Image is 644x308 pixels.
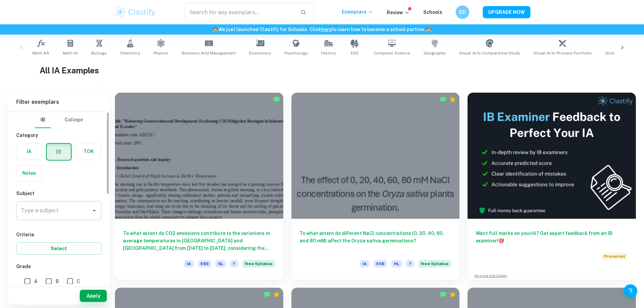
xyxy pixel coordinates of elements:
[300,230,452,252] h6: To what extent do diPerent NaCl concentrations (0, 20, 40, 60, and 80 mM) aPect the Oryza sativa ...
[47,144,71,160] button: EE
[440,291,447,298] img: Marked
[273,96,280,103] img: Marked
[35,112,83,128] div: Filter type choice
[440,96,447,103] img: Marked
[624,284,637,298] button: Help and Feedback
[426,27,431,32] span: 🏫
[16,132,101,139] h6: Category
[1,26,643,33] h6: We just launched Clastify for Schools. Click to learn how to become a school partner.
[215,260,226,267] span: SL
[474,274,507,278] a: Advertise with Clastify
[406,260,414,267] span: 7
[115,93,283,280] a: To what extent do CO2 emissions contribute to the variations in average temperatures in [GEOGRAPH...
[8,93,110,112] h6: Filter exemplars
[77,278,80,285] span: C
[351,50,359,56] span: ESS
[476,230,628,244] h6: Want full marks on your IA ? Get expert feedback from an IB examiner!
[65,112,83,128] button: College
[91,50,106,56] span: Biology
[230,260,238,267] span: 7
[533,50,592,56] span: Visual Arts Process Portfolio
[424,50,446,56] span: Geography
[55,278,59,285] span: B
[321,27,332,32] a: here
[456,5,469,19] button: DD
[374,50,410,56] span: Computer Science
[264,291,270,298] img: Marked
[120,50,140,56] span: Chemistry
[80,290,107,302] button: Apply
[374,260,387,267] span: ESS
[391,260,402,267] span: HL
[423,9,442,15] a: Schools
[387,9,410,16] p: Review
[601,253,628,260] span: Promoted
[273,291,280,298] div: Premium
[213,27,218,32] span: 🏫
[498,238,504,243] span: 🎯
[185,3,295,22] input: Search for any exemplars...
[16,231,101,238] h6: Criteria
[321,50,336,56] span: History
[16,242,101,255] button: Select
[153,50,168,56] span: Physics
[249,50,271,56] span: Economics
[35,112,51,128] button: IB
[458,8,466,16] h6: DD
[17,143,42,160] button: IA
[16,263,101,270] h6: Grade
[198,260,211,267] span: ESS
[605,50,635,56] span: Global Politics
[17,165,42,181] button: Notes
[291,93,460,280] a: To what extent do diPerent NaCl concentrations (0, 20, 40, 60, and 80 mM) aPect the Oryza sativa ...
[449,96,456,103] div: Premium
[182,50,236,56] span: Business and Management
[242,260,275,267] span: New Syllabus
[114,5,157,19] img: Clastify logo
[34,278,38,285] span: A
[449,291,456,298] div: Premium
[242,260,275,271] div: Starting from the May 2026 session, the ESS IA requirements have changed. We created this exempla...
[342,8,373,16] p: Exemplars
[483,6,530,18] button: UPGRADE NOW
[184,260,194,267] span: IA
[90,206,99,215] button: Open
[40,64,604,76] h1: All IA Examples
[76,143,101,160] button: TOK
[468,93,636,280] a: Want full marks on yourIA? Get expert feedback from an IB examiner!PromotedAdvertise with Clastify
[16,190,101,197] h6: Subject
[123,230,275,252] h6: To what extent do CO2 emissions contribute to the variations in average temperatures in [GEOGRAPH...
[468,93,636,219] img: Thumbnail
[32,50,49,56] span: Math AA
[360,260,369,267] span: IA
[418,260,451,267] span: New Syllabus
[418,260,451,271] div: Starting from the May 2026 session, the ESS IA requirements have changed. We created this exempla...
[459,50,520,56] span: Visual Arts Comparative Study
[285,50,308,56] span: Psychology
[63,50,78,56] span: Math AI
